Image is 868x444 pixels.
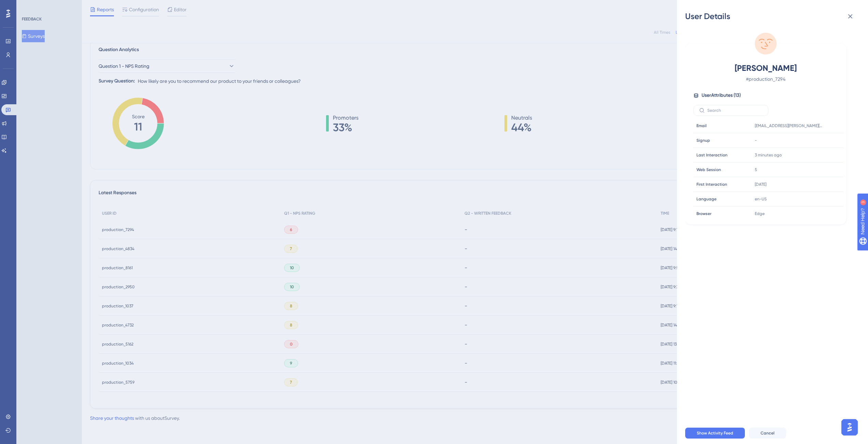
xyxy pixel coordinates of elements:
[696,123,707,128] span: Email
[755,196,767,202] span: en-US
[755,123,823,128] span: [EMAIL_ADDRESS][PERSON_NAME][DOMAIN_NAME]
[696,167,721,172] span: Web Session
[755,211,765,216] span: Edge
[702,91,741,99] span: User Attributes ( 13 )
[839,417,860,438] iframe: UserGuiding AI Assistant Launcher
[696,182,727,187] span: First Interaction
[696,211,711,216] span: Browser
[755,138,757,143] span: -
[706,63,826,74] span: [PERSON_NAME]
[755,182,766,187] time: [DATE]
[685,11,860,22] div: User Details
[706,75,826,83] span: # production_7294
[696,138,710,143] span: Signup
[761,430,775,436] span: Cancel
[697,430,733,436] span: Show Activity Feed
[16,2,43,10] span: Need Help?
[755,167,757,172] span: 5
[685,428,745,439] button: Show Activity Feed
[749,428,786,439] button: Cancel
[47,3,49,9] div: 3
[696,152,727,158] span: Last Interaction
[696,196,717,202] span: Language
[707,108,763,113] input: Search
[755,153,782,157] time: 3 minutes ago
